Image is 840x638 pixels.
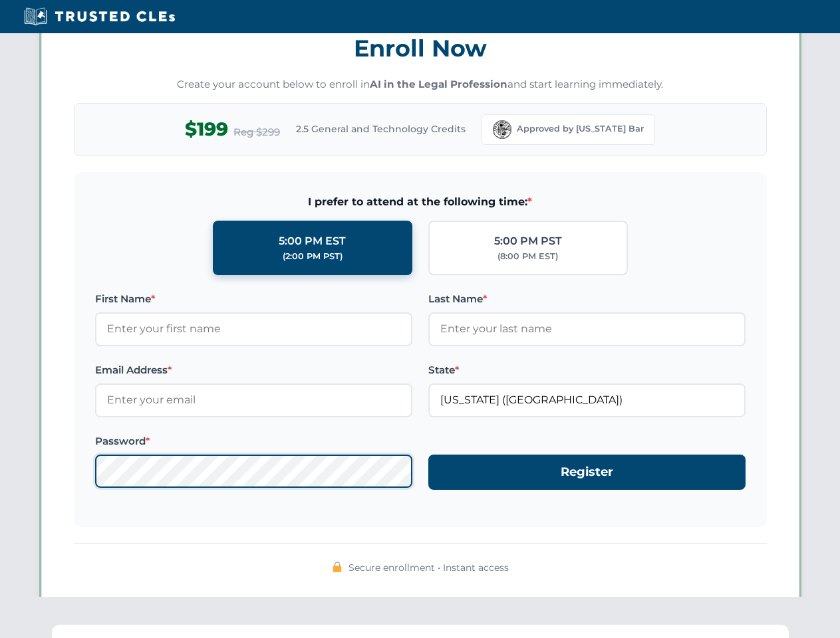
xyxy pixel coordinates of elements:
[494,233,562,250] div: 5:00 PM PST
[95,193,746,211] span: I prefer to attend at the following time:
[279,233,346,250] div: 5:00 PM EST
[95,433,412,449] label: Password
[428,312,746,346] input: Enter your last name
[283,250,343,263] div: (2:00 PM PST)
[497,250,558,263] div: (8:00 PM EST)
[349,560,509,575] span: Secure enrollment • Instant access
[428,455,746,490] button: Register
[20,7,179,27] img: Trusted CLEs
[428,291,746,307] label: Last Name
[517,122,644,136] span: Approved by [US_STATE] Bar
[370,78,507,90] strong: AI in the Legal Profession
[428,362,746,378] label: State
[332,562,343,572] img: 🔒
[233,124,280,140] span: Reg $299
[95,312,412,346] input: Enter your first name
[296,122,466,136] span: 2.5 General and Technology Credits
[493,120,511,139] img: Florida Bar
[74,77,767,92] p: Create your account below to enroll in and start learning immediately.
[95,383,412,417] input: Enter your email
[428,383,746,417] input: Florida (FL)
[95,291,412,307] label: First Name
[74,27,767,69] h3: Enroll Now
[95,362,412,378] label: Email Address
[185,114,228,144] span: $199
